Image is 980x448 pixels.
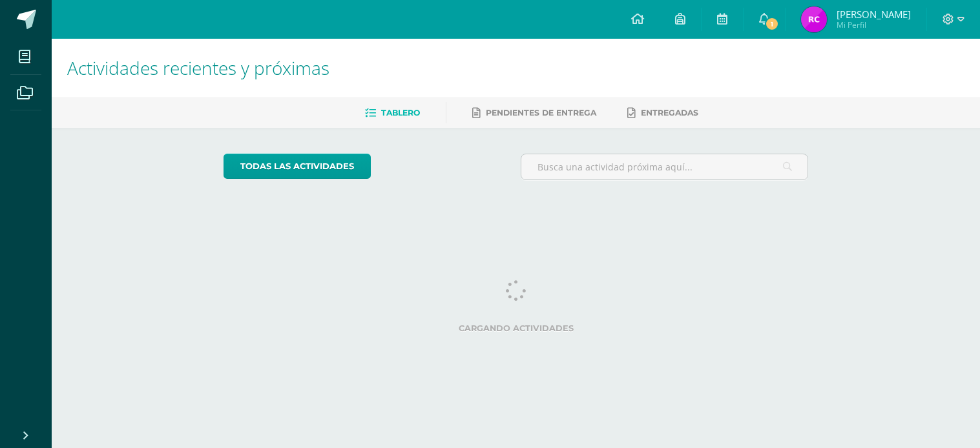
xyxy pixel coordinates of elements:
[486,108,596,117] span: Pendientes de entrega
[521,154,808,179] input: Busca una actividad próxima aquí...
[224,154,371,179] a: todas las Actividades
[365,103,420,123] a: Tablero
[764,17,778,31] span: 1
[224,323,808,333] label: Cargando actividades
[67,56,329,80] span: Actividades recientes y próximas
[641,108,698,117] span: Entregadas
[837,8,911,21] span: [PERSON_NAME]
[837,19,911,30] span: Mi Perfil
[801,6,827,32] img: 6d9fced4c84605b3710009335678f580.png
[381,108,420,117] span: Tablero
[472,103,596,123] a: Pendientes de entrega
[627,103,698,123] a: Entregadas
